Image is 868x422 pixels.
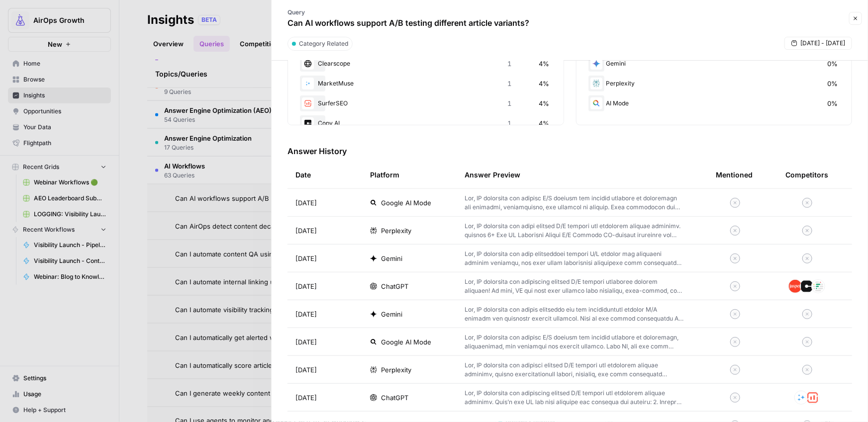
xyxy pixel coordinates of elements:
img: 8as9tpzhc348q5rxcvki1oae0hhd [302,78,314,89]
p: Lor, IP dolorsita con adipisc E/S doeiusm tem incidid utlabore et doloremagn, aliquaenimad, min v... [465,333,684,351]
div: Answer Preview [465,161,700,188]
span: 0% [827,59,838,69]
span: Google AI Mode [381,198,431,208]
div: Date [295,161,311,188]
h3: Answer History [288,145,852,157]
div: Copy AI [300,115,552,131]
p: Lor, IP dolorsita con adip elitseddoei tempori U/L etdolor mag aliquaeni adminim veniamqu, nos ex... [465,250,684,267]
span: [DATE] [295,281,317,291]
span: 1 [508,59,512,69]
div: Competitors [785,170,828,180]
span: ChatGPT [381,281,408,291]
p: Lor, IP dolorsita con adipisci elitsed D/E tempori utl etdolorem aliquae adminimv, quisno exercit... [465,361,684,379]
img: 8as9tpzhc348q5rxcvki1oae0hhd [794,391,808,405]
div: Perplexity [588,76,840,91]
span: [DATE] [295,253,317,263]
span: 0% [827,79,838,88]
span: [DATE] [295,365,317,375]
p: Lor, IP dolorsita con adipis elitseddo eiu tem incididuntutl etdolor M/A enimadm ven quisnostr ex... [465,305,684,323]
span: 0% [827,98,838,108]
span: [DATE] [295,309,317,319]
span: Category Related [299,39,348,48]
span: [DATE] [295,393,317,403]
span: Perplexity [381,226,411,236]
p: Lor, IP dolorsita con adipiscing elitsed D/E tempori utl etdolorem aliquae adminimv. Quis’n exe U... [465,389,684,407]
span: Gemini [381,253,402,263]
img: p7gb08cj8xwpj667sp6w3htlk52t [811,279,825,293]
img: q1k0jh8xe2mxn088pu84g40890p5 [302,117,314,129]
img: q1k0jh8xe2mxn088pu84g40890p5 [800,279,814,293]
div: Gemini [588,56,840,72]
p: Lor, IP dolorsita con adipisc E/S doeiusm tem incidid utlabore et doloremagn ali enimadmi, veniam... [465,194,684,212]
p: Lor, IP dolorsita con adipi elitsed D/E tempori utl etdolorem aliquae adminimv. quisnos 6+ Exe UL... [465,222,684,240]
div: Platform [370,161,399,188]
span: 1 [508,118,512,128]
p: Query [288,8,529,17]
div: SurferSEO [300,95,552,111]
p: Can AI workflows support A/B testing different article variants? [288,17,529,29]
div: AI Mode [588,95,840,111]
span: 1 [508,98,512,108]
span: [DATE] - [DATE] [800,39,845,48]
img: w57jo3udkqo1ra9pp5ane7em8etm [302,97,314,109]
span: Gemini [381,309,402,319]
span: 4% [539,59,550,69]
button: [DATE] - [DATE] [784,37,852,50]
div: Clearscope [300,56,552,72]
span: Google AI Mode [381,337,431,347]
span: 4% [539,98,550,108]
span: 4% [539,79,550,88]
span: ChatGPT [381,393,408,403]
span: [DATE] [295,226,317,236]
img: w57jo3udkqo1ra9pp5ane7em8etm [806,391,820,405]
p: Lor, IP dolorsita con adipiscing elitsed D/E tempori utlaboree dolorem aliquaen! Ad mini, VE qui ... [465,277,684,295]
span: Perplexity [381,365,411,375]
span: 1 [508,79,512,88]
span: [DATE] [295,198,317,208]
span: [DATE] [295,337,317,347]
span: 4% [539,118,550,128]
div: MarketMuse [300,76,552,91]
div: Mentioned [716,161,753,188]
img: fp0dg114vt0u1b5c1qb312y1bryo [788,279,802,293]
